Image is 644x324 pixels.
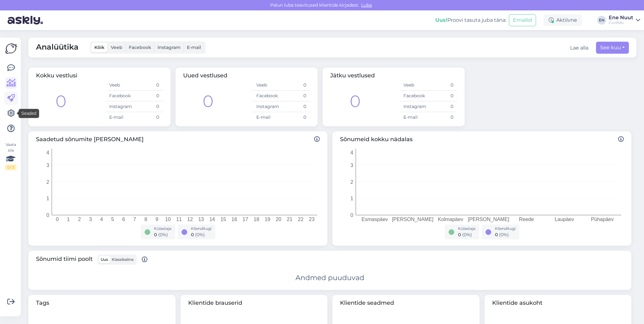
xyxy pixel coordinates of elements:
[100,217,103,222] tspan: 4
[78,217,81,222] tspan: 2
[183,72,227,79] span: Uued vestlused
[154,226,171,231] div: Külastaja
[46,196,49,201] tspan: 1
[609,15,633,20] div: Ene Nuut
[330,72,375,79] span: Jätku vestlused
[435,17,447,23] b: Uus!
[340,135,624,144] span: Sõnumeid kokku nädalas
[203,89,213,114] div: 0
[596,42,629,54] button: See kuu
[428,101,457,112] td: 0
[281,101,310,112] td: 0
[253,80,281,91] td: Veeb
[438,217,463,222] tspan: Kolmapäev
[111,217,114,222] tspan: 5
[458,226,475,231] div: Külastaja
[220,217,226,222] tspan: 15
[158,45,181,50] span: Instagram
[165,217,171,222] tspan: 10
[36,255,147,265] span: Sõnumid tiimi poolt
[36,41,79,54] span: Analüütika
[428,91,457,101] td: 0
[428,80,457,91] td: 0
[134,101,163,112] td: 0
[19,109,39,118] div: Seaded
[134,91,163,101] td: 0
[253,101,281,112] td: Instagram
[158,232,168,237] span: ( 0 %)
[281,112,310,123] td: 0
[155,217,158,222] tspan: 9
[195,232,205,237] span: ( 0 %)
[89,217,92,222] tspan: 3
[400,101,428,112] td: Instagram
[555,217,574,222] tspan: Laupäev
[298,217,304,222] tspan: 22
[134,80,163,91] td: 0
[499,232,509,237] span: ( 0 %)
[5,142,16,170] div: Vaata siia
[46,163,49,168] tspan: 3
[281,91,310,101] td: 0
[495,232,498,237] span: 0
[56,89,66,114] div: 0
[112,257,134,262] span: Klassikaline
[94,45,104,50] span: Kõik
[392,217,433,222] tspan: [PERSON_NAME]
[187,45,201,50] span: E-mail
[458,232,461,237] span: 0
[105,91,134,101] td: Facebook
[519,217,534,222] tspan: Reede
[509,14,536,26] button: Emailid
[56,217,59,222] tspan: 0
[46,179,49,185] tspan: 2
[5,43,17,55] img: Askly Logo
[253,112,281,123] td: E-mail
[36,299,168,307] span: Tags
[359,2,374,8] span: Luba
[36,72,77,79] span: Kokku vestlusi
[361,217,388,222] tspan: Esmaspäev
[462,232,472,237] span: ( 0 %)
[276,217,281,222] tspan: 20
[191,232,194,237] span: 0
[242,217,248,222] tspan: 17
[544,15,582,26] div: Aktiivne
[191,226,212,231] div: Klienditugi
[350,179,353,185] tspan: 2
[295,273,364,283] div: Andmed puuduvad
[350,150,353,155] tspan: 4
[134,112,163,123] td: 0
[122,217,125,222] tspan: 6
[435,16,506,24] div: Proovi tasuta juba täna:
[129,45,151,50] span: Facebook
[154,232,157,237] span: 0
[265,217,270,222] tspan: 19
[36,135,320,144] span: Saadetud sõnumite [PERSON_NAME]
[340,299,472,307] span: Klientide seadmed
[400,91,428,101] td: Facebook
[187,217,193,222] tspan: 12
[231,217,237,222] tspan: 16
[350,163,353,168] tspan: 3
[309,217,315,222] tspan: 23
[591,217,614,222] tspan: Pühapäev
[287,217,292,222] tspan: 21
[570,44,588,52] button: Lae alla
[209,217,215,222] tspan: 14
[46,150,49,155] tspan: 4
[198,217,204,222] tspan: 13
[5,165,16,170] div: 0 / 3
[281,80,310,91] td: 0
[492,299,624,307] span: Klientide asukoht
[105,112,134,123] td: E-mail
[46,213,49,218] tspan: 0
[144,217,147,222] tspan: 8
[400,80,428,91] td: Veeb
[609,15,640,25] a: Ene NuutConfido
[350,196,353,201] tspan: 1
[597,16,606,25] div: EN
[111,45,122,50] span: Veeb
[468,217,510,222] tspan: [PERSON_NAME]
